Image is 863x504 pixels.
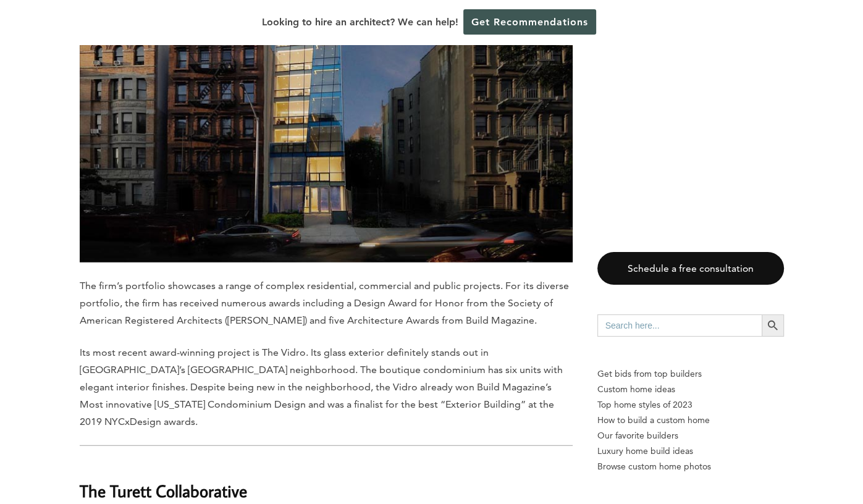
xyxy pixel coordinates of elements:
a: Get Recommendations [463,9,596,35]
iframe: Drift Widget Chat Controller [801,442,848,489]
a: Luxury home build ideas [597,443,784,459]
a: Custom home ideas [597,382,784,397]
a: Our favorite builders [597,428,784,443]
a: Schedule a free consultation [597,252,784,285]
b: The Turett Collaborative [80,480,247,502]
a: Top home styles of 2023 [597,397,784,413]
a: Browse custom home photos [597,459,784,474]
p: The firm’s portfolio showcases a range of complex residential, commercial and public projects. Fo... [80,277,573,329]
p: Get bids from top builders [597,366,784,382]
p: Its most recent award-winning project is The Vidro. Its glass exterior definitely stands out in [... [80,344,573,430]
a: How to build a custom home [597,413,784,428]
input: Search here... [597,314,762,337]
svg: Search [766,319,780,332]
